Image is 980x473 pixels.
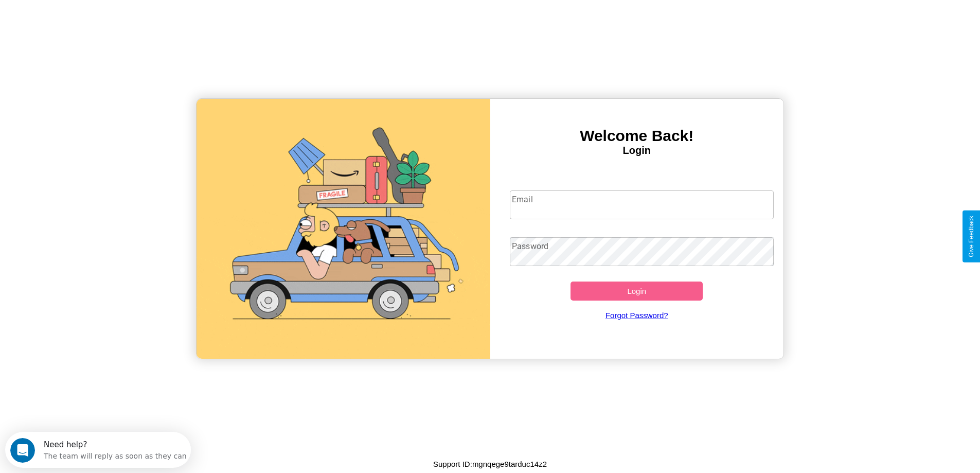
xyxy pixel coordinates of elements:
[490,127,784,145] h3: Welcome Back!
[571,282,703,301] button: Login
[4,4,191,32] div: Open Intercom Messenger
[505,301,769,330] a: Forgot Password?
[39,9,182,17] div: Need help?
[490,145,784,156] h4: Login
[433,457,547,471] p: Support ID: mgnqege9tarduc14z2
[39,17,182,28] div: The team will reply as soon as they can
[968,216,975,257] div: Give Feedback
[197,99,490,359] img: gif
[10,438,35,463] iframe: Intercom live chat
[5,432,191,468] iframe: Intercom live chat discovery launcher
